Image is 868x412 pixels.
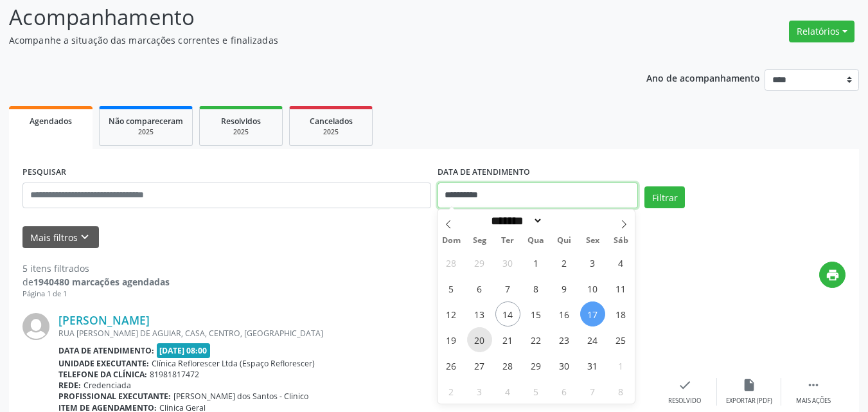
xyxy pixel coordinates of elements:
span: Outubro 27, 2025 [467,353,492,378]
span: Setembro 30, 2025 [495,250,520,275]
span: Novembro 3, 2025 [467,379,492,404]
span: Outubro 19, 2025 [439,327,464,352]
div: Página 1 de 1 [22,289,170,300]
span: Qua [522,237,550,245]
span: Outubro 11, 2025 [608,276,633,301]
span: Ter [493,237,522,245]
span: Novembro 6, 2025 [552,379,577,404]
label: PESQUISAR [22,163,66,183]
div: 5 itens filtrados [22,262,170,275]
span: Setembro 29, 2025 [467,250,492,275]
button: print [819,262,846,288]
span: Outubro 25, 2025 [608,327,633,352]
b: Profissional executante: [58,391,171,402]
strong: 1940480 marcações agendadas [33,276,170,288]
span: Outubro 30, 2025 [552,353,577,378]
p: Acompanhe a situação das marcações correntes e finalizadas [9,33,604,47]
span: Outubro 29, 2025 [524,353,549,378]
button: Relatórios [789,21,855,42]
span: Outubro 8, 2025 [524,276,549,301]
div: 2025 [299,127,363,137]
i: print [826,268,840,282]
b: Rede: [58,380,81,391]
span: Qui [550,237,578,245]
b: Telefone da clínica: [58,369,147,380]
span: Outubro 31, 2025 [580,353,605,378]
input: Year [543,214,585,228]
button: Filtrar [644,186,685,208]
label: DATA DE ATENDIMENTO [438,163,530,183]
span: Credenciada [84,380,131,391]
span: Não compareceram [109,116,183,127]
span: Outubro 6, 2025 [467,276,492,301]
span: Dom [438,237,466,245]
div: RUA [PERSON_NAME] DE AGUIAR, CASA, CENTRO, [GEOGRAPHIC_DATA] [58,328,653,339]
span: Outubro 18, 2025 [608,301,633,327]
span: Outubro 23, 2025 [552,327,577,352]
span: Clínica Reflorescer Ltda (Espaço Reflorescer) [152,358,315,369]
span: Outubro 24, 2025 [580,327,605,352]
span: Outubro 7, 2025 [495,276,520,301]
span: Outubro 10, 2025 [580,276,605,301]
span: [PERSON_NAME] dos Santos - Clinico [173,391,308,402]
span: Outubro 26, 2025 [439,353,464,378]
b: Data de atendimento: [58,345,154,356]
i: keyboard_arrow_down [78,230,92,244]
div: 2025 [209,127,273,137]
span: Novembro 5, 2025 [524,379,549,404]
p: Ano de acompanhamento [646,69,760,85]
div: Mais ações [796,397,831,406]
span: Outubro 9, 2025 [552,276,577,301]
span: Seg [465,237,493,245]
span: Outubro 1, 2025 [524,250,549,275]
span: Outubro 15, 2025 [524,301,549,327]
span: Outubro 3, 2025 [580,250,605,275]
button: Mais filtroskeyboard_arrow_down [22,226,99,249]
span: Outubro 28, 2025 [495,353,520,378]
i:  [806,378,820,392]
div: Exportar (PDF) [726,397,772,406]
div: Resolvido [668,397,701,406]
span: Outubro 4, 2025 [608,250,633,275]
div: de [22,275,170,289]
span: Outubro 17, 2025 [580,301,605,327]
span: 81981817472 [150,369,199,380]
span: Outubro 20, 2025 [467,327,492,352]
span: [DATE] 08:00 [157,343,211,358]
span: Outubro 21, 2025 [495,327,520,352]
span: Outubro 14, 2025 [495,301,520,327]
span: Outubro 2, 2025 [552,250,577,275]
span: Novembro 4, 2025 [495,379,520,404]
select: Month [487,214,544,228]
span: Novembro 2, 2025 [439,379,464,404]
span: Resolvidos [221,116,261,127]
span: Novembro 8, 2025 [608,379,633,404]
b: Unidade executante: [58,358,149,369]
span: Novembro 7, 2025 [580,379,605,404]
span: Novembro 1, 2025 [608,353,633,378]
a: [PERSON_NAME] [58,313,150,327]
span: Agendados [30,116,72,127]
span: Outubro 12, 2025 [439,301,464,327]
span: Sex [578,237,607,245]
i: check [678,378,692,392]
p: Acompanhamento [9,1,604,33]
span: Outubro 22, 2025 [524,327,549,352]
span: Outubro 5, 2025 [439,276,464,301]
span: Sáb [607,237,635,245]
span: Outubro 16, 2025 [552,301,577,327]
span: Setembro 28, 2025 [439,250,464,275]
span: Cancelados [310,116,353,127]
div: 2025 [109,127,183,137]
img: img [22,313,49,340]
i: insert_drive_file [742,378,756,392]
span: Outubro 13, 2025 [467,301,492,327]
